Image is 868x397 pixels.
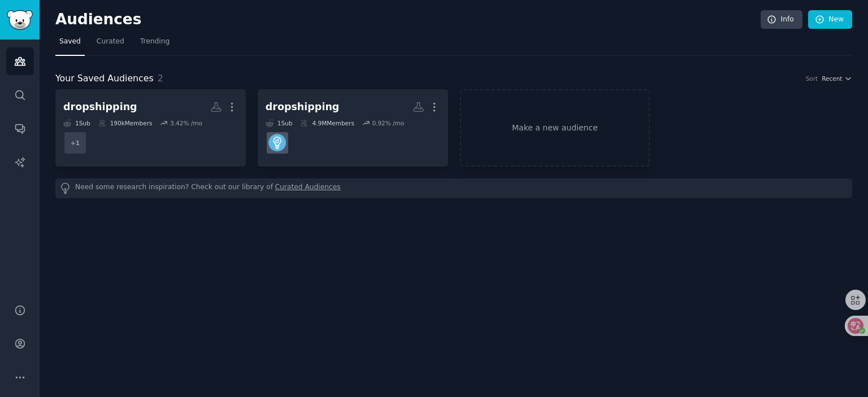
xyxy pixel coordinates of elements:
[55,11,761,29] h2: Audiences
[140,37,170,47] span: Trending
[822,75,842,82] span: Recent
[268,134,286,151] img: Entrepreneur
[300,119,354,127] div: 4.9M Members
[63,100,137,114] div: dropshipping
[372,119,404,127] div: 0.92 % /mo
[63,119,90,127] div: 1 Sub
[275,182,341,194] a: Curated Audiences
[55,33,85,56] a: Saved
[822,75,852,82] button: Recent
[136,33,173,56] a: Trending
[170,119,202,127] div: 3.42 % /mo
[55,89,246,167] a: dropshipping1Sub190kMembers3.42% /mo+1
[97,37,124,47] span: Curated
[7,10,33,30] img: GummySearch logo
[266,100,340,114] div: dropshipping
[55,178,852,198] div: Need some research inspiration? Check out our library of
[63,131,87,155] div: + 1
[761,10,802,29] a: Info
[55,72,154,86] span: Your Saved Audiences
[59,37,81,47] span: Saved
[93,33,128,56] a: Curated
[98,119,153,127] div: 190k Members
[258,89,448,167] a: dropshipping1Sub4.9MMembers0.92% /moEntrepreneur
[158,73,163,84] span: 2
[808,10,852,29] a: New
[806,75,818,82] div: Sort
[266,119,293,127] div: 1 Sub
[460,89,650,167] a: Make a new audience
